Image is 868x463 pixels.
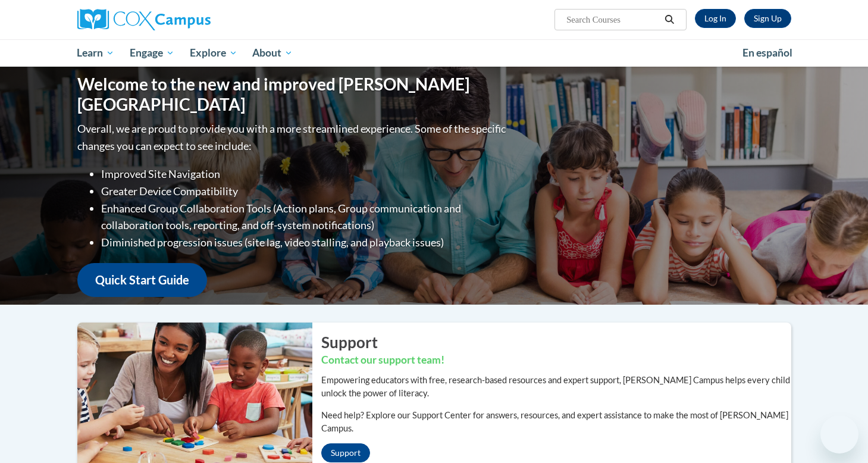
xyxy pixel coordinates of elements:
h2: Support [321,331,791,353]
a: Support [321,443,370,462]
span: Learn [77,46,114,60]
a: En español [735,40,800,65]
input: Search Courses [565,12,660,27]
img: Cox Campus [77,9,211,30]
li: Greater Device Compatibility [101,183,509,200]
span: En español [742,46,792,59]
span: About [252,46,293,60]
p: Overall, we are proud to provide you with a more streamlined experience. Some of the specific cha... [77,120,509,155]
a: Learn [70,39,123,67]
li: Diminished progression issues (site lag, video stalling, and playback issues) [101,234,509,251]
div: Main menu [59,39,809,67]
h1: Welcome to the new and improved [PERSON_NAME][GEOGRAPHIC_DATA] [77,74,509,114]
a: Explore [182,39,245,67]
span: Explore [190,46,237,60]
button: Search [660,12,678,27]
p: Need help? Explore our Support Center for answers, resources, and expert assistance to make the m... [321,409,791,435]
a: Cox Campus [77,9,303,30]
iframe: Button to launch messaging window [820,415,858,453]
a: Quick Start Guide [77,263,207,297]
p: Empowering educators with free, research-based resources and expert support, [PERSON_NAME] Campus... [321,374,791,400]
li: Improved Site Navigation [101,165,509,183]
a: Log In [695,9,736,28]
li: Enhanced Group Collaboration Tools (Action plans, Group communication and collaboration tools, re... [101,200,509,234]
a: Register [744,9,791,28]
span: Engage [130,46,174,60]
a: About [245,39,300,67]
a: Engage [122,39,182,67]
h3: Contact our support team! [321,353,791,368]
